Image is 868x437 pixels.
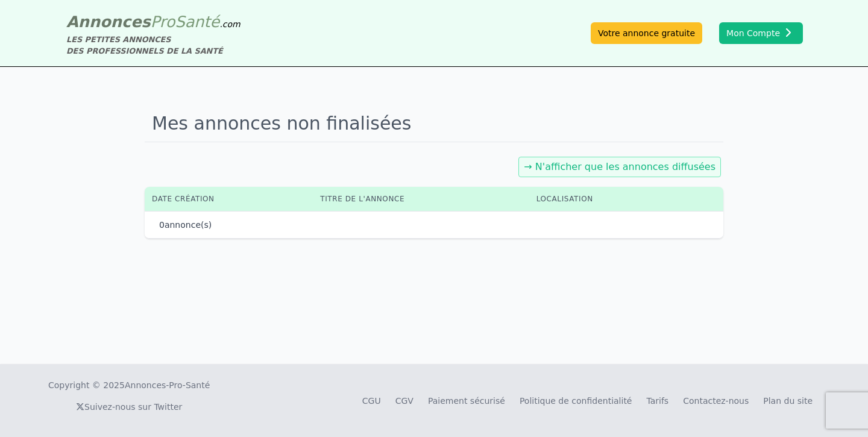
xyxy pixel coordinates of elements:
th: Titre de l'annonce [313,187,529,211]
th: Localisation [529,187,685,211]
span: Annonces [66,13,151,31]
p: annonce(s) [159,219,212,231]
div: LES PETITES ANNONCES DES PROFESSIONNELS DE LA SANTÉ [66,34,241,57]
div: Copyright © 2025 [48,379,210,391]
span: 0 [159,220,165,230]
a: CGU [362,396,381,406]
a: Tarifs [646,396,668,406]
a: → N'afficher que les annonces diffusées [524,161,715,172]
a: CGV [395,396,414,406]
button: Mon Compte [719,22,803,44]
span: Santé [175,13,219,31]
a: Paiement sécurisé [428,396,505,406]
a: Votre annonce gratuite [591,22,702,44]
a: Plan du site [763,396,813,406]
th: Date création [145,187,313,211]
span: Pro [151,13,175,31]
a: AnnoncesProSanté.com [66,13,241,31]
a: Annonces-Pro-Santé [125,379,210,391]
a: Politique de confidentialité [520,396,632,406]
span: .com [219,19,240,29]
a: Contactez-nous [683,396,749,406]
a: Suivez-nous sur Twitter [76,402,182,412]
h1: Mes annonces non finalisées [145,105,723,142]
